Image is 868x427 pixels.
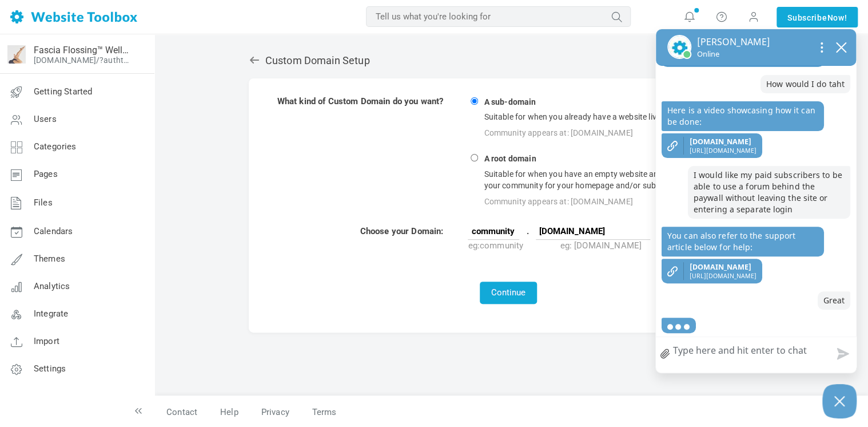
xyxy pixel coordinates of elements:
[697,35,770,49] p: [PERSON_NAME]
[667,262,756,280] a: [DOMAIN_NAME][URL][DOMAIN_NAME]
[34,45,133,56] a: Fascia Flossing™ Wellness Community
[656,341,674,367] a: file upload
[777,7,858,27] a: SubscribeNow!
[482,194,739,209] div: Community appears at: [DOMAIN_NAME]
[34,86,92,97] span: Getting Started
[250,402,301,422] a: Privacy
[34,169,58,179] span: Pages
[34,56,133,65] a: [DOMAIN_NAME]/?authtoken=36b2283207c2c7666945e8a182760cbe&rememberMe=1
[827,11,847,24] span: Now!
[34,336,59,346] span: Import
[761,75,850,93] p: How would I do taht
[34,254,65,264] span: Themes
[483,97,538,108] strong: A sub-domain
[480,282,537,304] button: Continue
[690,272,756,280] span: [URL][DOMAIN_NAME]
[822,384,857,418] button: Close Chatbox
[667,137,756,155] a: [DOMAIN_NAME][URL][DOMAIN_NAME]
[662,227,824,256] p: You can also refer to the support article below for help:
[7,45,26,64] img: favicon.ico
[656,66,856,342] div: chat
[655,29,857,373] div: olark chatbox
[483,154,538,165] strong: A root domain
[277,225,467,252] td: Choose your Domain:
[277,95,467,209] td: What kind of Custom Domain do you want?
[667,321,690,330] svg: three dots moving up and down to indicate typing
[482,108,739,125] div: Suitable for when you already have a website living on your domain
[34,226,73,236] span: Calendars
[560,240,642,251] span: eg: [DOMAIN_NAME]
[482,165,739,194] div: Suitable for when you have an empty website and you want to use your community for your homepage ...
[688,166,850,219] p: I would like my paid subscribers to be able to use a forum behind the paywall without leaving the...
[690,147,756,155] span: [URL][DOMAIN_NAME]
[34,309,68,319] span: Integrate
[522,226,533,238] span: .
[697,49,770,60] p: Online
[34,114,57,124] span: Users
[155,402,209,422] a: Contact
[301,402,337,422] a: Terms
[480,240,523,251] span: community
[209,402,250,422] a: Help
[662,101,824,131] p: Here is a video showcasing how it can be done:
[468,240,523,251] span: eg:
[366,6,631,27] input: Tell us what you're looking for
[690,137,756,147] span: [DOMAIN_NAME]
[818,291,851,310] p: Great
[667,35,691,59] img: Nikhitha's profile picture
[34,281,70,291] span: Analytics
[34,141,77,152] span: Categories
[811,38,832,56] button: Open chat options menu
[690,262,756,272] span: [DOMAIN_NAME]
[832,39,850,55] button: close chatbox
[34,197,53,208] span: Files
[34,363,66,374] span: Settings
[482,125,739,140] div: Community appears at: [DOMAIN_NAME]
[249,54,775,67] h2: Custom Domain Setup
[827,341,856,367] button: Send message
